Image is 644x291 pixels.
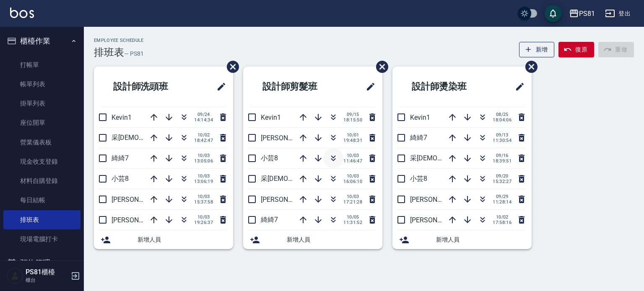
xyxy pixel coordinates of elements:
[26,268,68,276] h5: PS81櫃檯
[519,42,555,57] button: 新增
[566,5,598,22] button: PS81
[194,173,213,179] span: 10/03
[493,138,512,143] span: 11:30:54
[261,113,281,121] span: Kevin1
[243,230,382,249] div: 新增人員
[343,214,362,220] span: 10/05
[493,194,512,199] span: 09/29
[343,220,362,225] span: 11:31:52
[493,153,512,158] span: 09/16
[399,72,494,102] h2: 設計師燙染班
[361,77,376,97] span: 修改班表的標題
[138,235,226,244] span: 新增人員
[3,30,80,52] button: 櫃檯作業
[493,173,512,179] span: 09/20
[261,196,315,203] span: [PERSON_NAME]3
[194,158,213,164] span: 13:05:06
[410,113,430,121] span: Kevin1
[343,194,362,199] span: 10/03
[194,153,213,158] span: 10/03
[493,214,512,220] span: 10/02
[410,216,464,224] span: [PERSON_NAME]6
[493,179,512,184] span: 15:32:27
[3,75,80,94] a: 帳單列表
[343,153,362,158] span: 10/03
[287,235,376,244] span: 新增人員
[94,46,124,58] h3: 排班表
[510,77,525,97] span: 修改班表的標題
[10,8,34,18] img: Logo
[436,235,525,244] span: 新增人員
[112,175,129,183] span: 小芸8
[392,230,532,249] div: 新增人員
[519,54,539,79] span: 刪除班表
[112,216,166,224] span: [PERSON_NAME]6
[3,252,80,274] button: 預約管理
[3,94,80,113] a: 掛單列表
[343,132,362,138] span: 10/01
[250,72,345,102] h2: 設計師剪髮班
[112,154,129,162] span: 綺綺7
[94,38,144,43] h2: Employee Schedule
[194,112,213,117] span: 09/24
[602,6,634,21] button: 登出
[261,216,278,224] span: 綺綺7
[343,138,362,143] span: 19:48:31
[112,134,191,142] span: 采[DEMOGRAPHIC_DATA]2
[558,42,594,57] button: 復原
[124,49,144,58] h6: — PS81
[112,113,132,121] span: Kevin1
[3,133,80,152] a: 營業儀表板
[493,199,512,205] span: 11:28:14
[194,117,213,123] span: 14:14:34
[194,179,213,184] span: 13:06:19
[101,72,196,102] h2: 設計師洗頭班
[410,134,427,142] span: 綺綺7
[343,158,362,164] span: 11:46:47
[493,158,512,164] span: 18:39:51
[410,196,464,203] span: [PERSON_NAME]3
[493,112,512,117] span: 08/25
[410,154,490,162] span: 采[DEMOGRAPHIC_DATA]2
[3,113,80,132] a: 座位開單
[261,154,278,162] span: 小芸8
[26,276,68,284] p: 櫃台
[261,175,340,183] span: 采[DEMOGRAPHIC_DATA]2
[579,8,595,19] div: PS81
[194,132,213,138] span: 10/02
[194,214,213,220] span: 10/03
[343,112,362,117] span: 09/15
[343,199,362,205] span: 17:21:28
[545,5,561,22] button: save
[343,179,362,184] span: 16:06:10
[3,229,80,249] a: 現場電腦打卡
[493,132,512,138] span: 09/13
[211,77,226,97] span: 修改班表的標題
[3,191,80,210] a: 每日結帳
[194,194,213,199] span: 10/03
[3,152,80,171] a: 現金收支登錄
[3,210,80,229] a: 排班表
[261,134,315,142] span: [PERSON_NAME]6
[112,196,166,203] span: [PERSON_NAME]3
[370,54,390,79] span: 刪除班表
[221,54,240,79] span: 刪除班表
[94,230,233,249] div: 新增人員
[493,220,512,225] span: 17:58:16
[3,55,80,75] a: 打帳單
[493,117,512,123] span: 18:04:06
[194,220,213,225] span: 19:26:37
[3,171,80,191] a: 材料自購登錄
[194,138,213,143] span: 18:42:47
[410,175,427,183] span: 小芸8
[343,117,362,123] span: 18:15:50
[343,173,362,179] span: 10/03
[194,199,213,205] span: 15:37:58
[7,268,23,284] img: Person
